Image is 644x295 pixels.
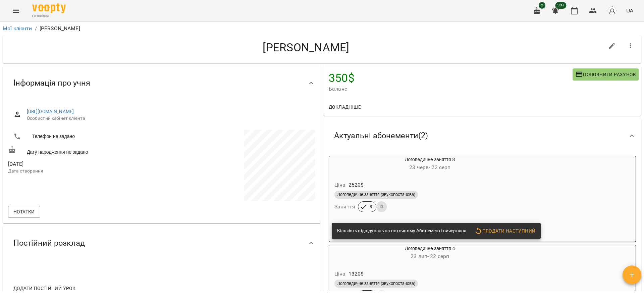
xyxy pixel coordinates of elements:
button: Докладніше [326,101,364,113]
h4: [PERSON_NAME] [8,41,604,54]
a: Мої клієнти [3,25,32,32]
span: [DATE] [8,160,160,168]
li: / [35,24,37,33]
a: [URL][DOMAIN_NAME] [27,109,74,114]
div: Дату народження не задано [7,144,162,157]
span: Інформація про учня [13,78,90,88]
span: Поповнити рахунок [575,70,636,79]
button: UA [624,4,636,17]
span: 23 лип - 22 серп [411,253,449,259]
button: Додати постійний урок [11,282,78,294]
p: 1320 $ [348,270,364,278]
p: [PERSON_NAME] [40,24,80,33]
h6: Ціна [334,269,346,279]
button: Логопедичне заняття 823 черв- 22 серпЦіна2520$Логопедичне заняття (звукопостанова)Заняття80 [329,156,531,220]
span: For Business [32,14,66,18]
span: Актуальні абонементи ( 2 ) [334,131,428,141]
div: Актуальні абонементи(2) [323,118,641,153]
p: Дата створення [8,168,160,175]
button: Продати наступний [472,225,538,237]
span: Нотатки [13,208,35,216]
img: avatar_s.png [607,6,617,15]
div: Кількість відвідувань на поточному Абонементі вичерпана [337,225,466,237]
span: UA [626,7,633,14]
h6: Ціна [334,180,346,190]
div: Логопедичне заняття 8 [329,156,531,172]
img: Voopty Logo [32,3,66,13]
span: 8 [366,204,376,210]
span: 99+ [555,2,567,9]
span: 2 [539,2,545,9]
div: Постійний розклад [3,226,321,260]
li: Телефон не задано [8,130,160,143]
div: Логопедичне заняття 4 [329,245,531,261]
div: Інформація про учня [3,66,321,100]
p: 2520 $ [348,181,364,189]
span: 0 [376,204,387,210]
button: Нотатки [8,206,40,218]
span: Постійний розклад [13,238,85,248]
span: Продати наступний [474,227,535,235]
nav: breadcrumb [3,24,641,33]
h4: 350 $ [329,71,573,85]
span: Логопедичне заняття (звукопостанова) [334,192,418,198]
span: Докладніше [329,103,361,111]
span: Логопедичне заняття (звукопостанова) [334,281,418,287]
span: Особистий кабінет клієнта [27,115,310,122]
button: Поповнити рахунок [573,68,639,81]
span: Баланс [329,85,573,93]
span: 23 черв - 22 серп [409,164,450,170]
span: Додати постійний урок [13,284,75,292]
h6: Заняття [334,202,355,211]
button: Menu [8,3,24,19]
